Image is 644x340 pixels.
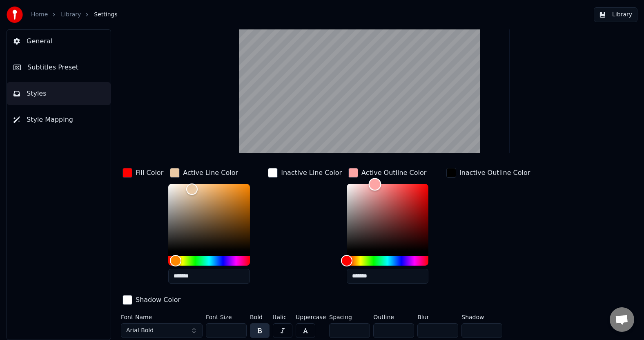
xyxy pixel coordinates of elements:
button: Inactive Outline Color [445,166,532,179]
button: Shadow Color [121,293,182,306]
button: Subtitles Preset [7,56,111,79]
div: Color [168,184,250,251]
button: General [7,30,111,53]
a: Home [31,11,48,19]
div: Shadow Color [136,295,180,305]
div: Hue [347,256,428,266]
span: Arial Bold [126,327,154,335]
span: General [27,36,52,46]
div: Color [347,184,428,251]
label: Italic [273,314,292,320]
img: youka [7,7,23,23]
button: Active Outline Color [347,166,428,179]
nav: breadcrumb [31,11,118,19]
label: Outline [373,314,414,320]
button: Style Mapping [7,108,111,131]
span: Subtitles Preset [27,63,78,72]
label: Blur [417,314,458,320]
button: Active Line Color [168,166,240,179]
div: Active Line Color [183,168,238,178]
div: Inactive Outline Color [459,168,530,178]
label: Font Name [121,314,203,320]
div: Active Outline Color [361,168,426,178]
span: Style Mapping [27,115,73,125]
button: Fill Color [121,166,165,179]
button: Inactive Line Color [266,166,343,179]
button: Styles [7,82,111,105]
button: Library [594,7,637,22]
label: Bold [250,314,270,320]
span: Styles [27,89,47,98]
div: Open chat [610,307,634,332]
a: Library [61,11,81,19]
div: Fill Color [136,168,163,178]
label: Shadow [461,314,502,320]
label: Font Size [206,314,247,320]
div: Inactive Line Color [281,168,342,178]
span: Settings [94,11,117,19]
label: Spacing [329,314,370,320]
label: Uppercase [296,314,326,320]
div: Hue [168,256,250,266]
